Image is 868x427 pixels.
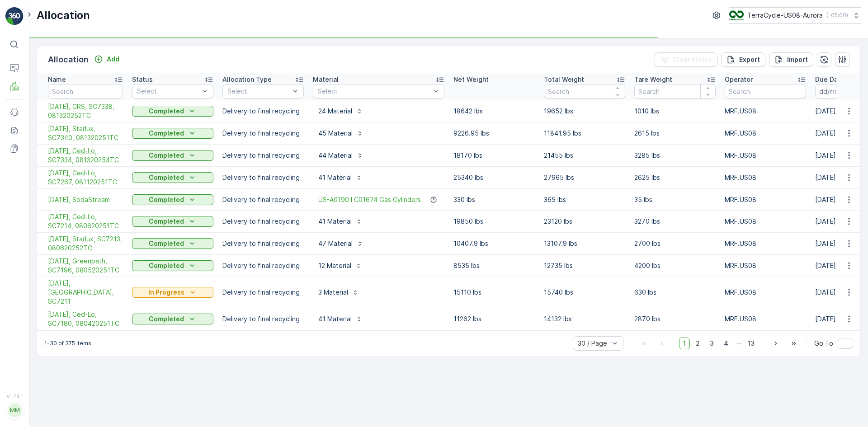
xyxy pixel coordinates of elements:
[313,126,369,141] button: 45 Material
[634,239,716,248] p: 2700 lbs
[313,214,368,229] button: 41 Material
[48,124,123,142] a: 08/14/25, Starlux, SC7340, 081320251TC
[149,151,184,160] p: Completed
[318,239,353,248] p: 47 Material
[8,163,53,171] span: Total Weight :
[453,314,535,324] p: 11262 lbs
[736,338,742,349] p: ...
[48,208,76,216] span: FD Pallet
[218,211,308,233] td: Delivery to final recycling
[51,193,54,201] span: -
[149,239,184,248] p: Completed
[218,122,308,145] td: Delivery to final recycling
[132,128,213,139] button: Completed
[48,310,123,328] a: 08/06/25, Ced-Lo, SC7180, 080420251TC
[544,107,625,116] p: 19652 lbs
[634,84,716,99] input: Search
[48,169,123,187] a: 08/12/25, Ced-Lo, SC7267, 081120251TC
[47,178,51,186] span: -
[218,277,308,308] td: Delivery to final recycling
[744,338,759,349] span: 13
[149,195,184,204] p: Completed
[149,261,184,270] p: Completed
[692,338,704,349] span: 2
[48,75,66,84] p: Name
[634,129,716,138] p: 2615 lbs
[48,279,123,306] span: [DATE], [GEOGRAPHIC_DATA], SC7211
[48,102,123,120] span: [DATE], CRS, SC7338, 081320252TC
[48,235,123,253] a: 08/08/25, Starlux, SC7213, 080620252TC
[720,255,811,277] td: MRF.US08
[48,195,123,204] span: [DATE], SodaStream
[720,338,732,349] span: 4
[8,403,22,418] div: MM
[218,167,308,189] td: Delivery to final recycling
[218,233,308,255] td: Delivery to final recycling
[720,211,811,233] td: MRF.US08
[544,129,625,138] p: 11841.95 lbs
[453,75,489,84] p: Net Weight
[720,308,811,330] td: MRF.US08
[544,195,625,204] p: 365 lbs
[132,287,213,298] button: In Progress
[313,236,369,251] button: 47 Material
[137,87,199,96] p: Select
[313,148,369,163] button: 44 Material
[634,195,716,204] p: 35 lbs
[132,75,153,84] p: Status
[149,173,184,182] p: Completed
[132,150,213,161] button: Completed
[53,163,56,171] span: -
[544,173,625,182] p: 27965 lbs
[720,189,811,211] td: MRF.US08
[48,53,89,66] p: Allocation
[318,107,352,116] p: 24 Material
[48,124,123,142] span: [DATE], Starlux, SC7340, 081320251TC
[673,55,712,64] p: Clear Filters
[720,100,811,122] td: MRF.US08
[634,261,716,270] p: 4200 lbs
[313,312,368,326] button: 41 Material
[218,189,308,211] td: Delivery to final recycling
[634,288,716,297] p: 630 lbs
[149,217,184,226] p: Completed
[453,173,535,182] p: 25340 lbs
[720,122,811,145] td: MRF.US08
[149,107,184,116] p: Completed
[634,314,716,324] p: 2870 lbs
[655,52,717,67] button: Clear Filters
[453,129,535,138] p: 9226.95 lbs
[132,194,213,205] button: Completed
[313,285,364,300] button: 3 Material
[149,314,184,324] p: Completed
[218,255,308,277] td: Delivery to final recycling
[313,170,368,185] button: 41 Material
[48,257,123,275] span: [DATE], Greenpath, SC7196, 080520251TC
[132,106,213,117] button: Completed
[318,173,352,182] p: 41 Material
[826,12,848,19] p: ( -05:00 )
[8,223,38,230] span: Material :
[38,223,156,230] span: US-PI0473 I FD Nitrile & Latex Gloves
[48,102,123,120] a: 08/14/25, CRS, SC7338, 081320252TC
[5,401,24,420] button: MM
[149,129,184,138] p: Completed
[544,84,625,99] input: Search
[218,308,308,330] td: Delivery to final recycling
[132,216,213,227] button: Completed
[30,148,101,156] span: FD, SC7306, [DATE], #1
[48,84,123,99] input: Search
[453,217,535,226] p: 19850 lbs
[8,193,51,201] span: Tare Weight :
[8,178,47,186] span: Net Weight :
[313,104,368,118] button: 24 Material
[814,339,833,348] span: Go To
[313,258,368,273] button: 12 Material
[725,75,753,84] p: Operator
[729,10,744,20] img: image_ci7OI47.png
[132,314,213,324] button: Completed
[720,233,811,255] td: MRF.US08
[48,235,123,253] span: [DATE], Starlux, SC7213, 080620252TC
[453,261,535,270] p: 8535 lbs
[218,100,308,122] td: Delivery to final recycling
